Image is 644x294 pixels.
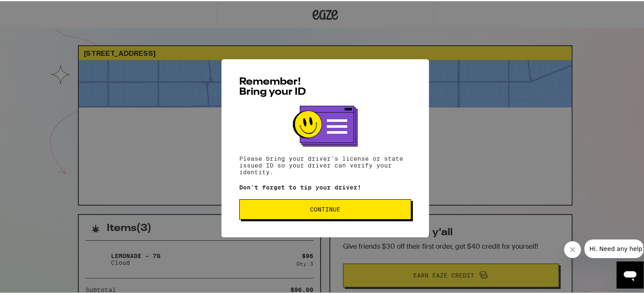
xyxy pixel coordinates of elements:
span: Continue [310,205,340,211]
p: Don't forget to tip your driver! [239,183,411,190]
iframe: Message from company [584,238,644,257]
iframe: Button to launch messaging window [616,260,644,287]
button: Continue [239,198,411,218]
span: Remember! Bring your ID [239,76,306,96]
iframe: Close message [564,240,581,257]
p: Please bring your driver's license or state issued ID so your driver can verify your identity. [239,154,411,174]
span: Hi. Need any help? [5,6,61,13]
